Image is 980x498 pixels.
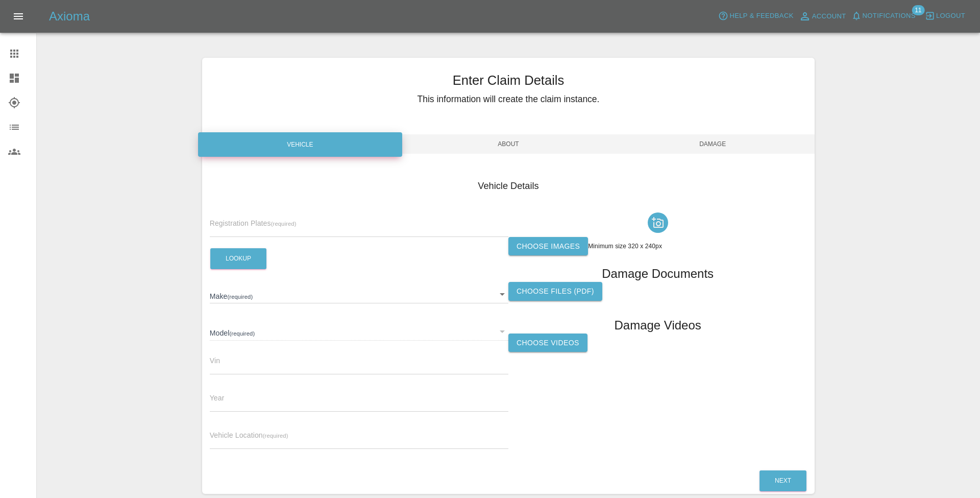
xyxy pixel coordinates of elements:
h1: Damage Documents [602,266,714,282]
span: Notifications [863,10,916,22]
button: Open drawer [6,4,31,29]
h1: Damage Videos [614,317,701,334]
span: Registration Plates [210,219,297,227]
small: (required) [271,221,297,227]
span: Year [210,394,225,402]
h3: Enter Claim Details [202,70,815,90]
button: Next [759,470,806,491]
small: (required) [263,433,288,439]
h5: This information will create the claim instance. [202,92,815,106]
span: Damage [610,134,815,154]
h5: Axioma [49,8,90,25]
span: Vehicle Location [210,431,288,439]
a: Account [796,8,849,25]
span: Vin [210,357,220,365]
span: Logout [936,10,965,22]
div: Vehicle [198,132,402,157]
label: Choose Videos [508,334,587,352]
button: Logout [922,8,968,24]
span: About [406,134,610,154]
button: Notifications [849,8,918,24]
button: Help & Feedback [716,8,796,24]
label: Choose files (pdf) [508,282,602,301]
h4: Vehicle Details [210,179,807,193]
span: Minimum size 320 x 240px [588,243,662,250]
label: Choose images [508,237,588,256]
span: 11 [912,5,924,15]
button: Lookup [210,248,266,269]
span: Help & Feedback [729,10,793,22]
span: Account [812,11,846,22]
